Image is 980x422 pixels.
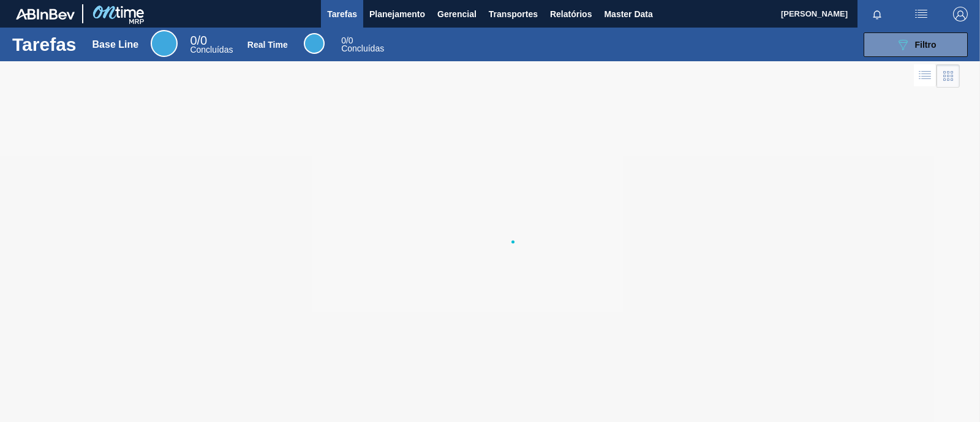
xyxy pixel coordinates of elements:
img: Logout [953,7,968,21]
h1: Tarefas [12,37,77,51]
div: Base Line [190,36,233,54]
img: TNhmsLtSVTkK8tSr43FrP2fwEKptu5GPRR3wAAAABJRU5ErkJggg== [16,9,75,20]
img: userActions [914,7,929,21]
span: 0 [190,34,197,47]
div: Real Time [247,40,288,50]
span: 0 [341,36,346,45]
button: Notificações [858,6,897,23]
span: / 0 [190,34,207,47]
span: Master Data [604,7,652,21]
div: Real Time [304,33,325,54]
span: Concluídas [190,45,233,55]
span: / 0 [341,36,353,45]
span: Relatórios [550,7,592,21]
span: Tarefas [327,7,357,21]
span: Concluídas [341,43,384,53]
button: Filtro [864,32,968,57]
span: Transportes [489,7,538,21]
span: Gerencial [437,7,477,21]
div: Real Time [341,37,384,53]
span: Filtro [915,40,937,50]
span: Planejamento [369,7,425,21]
div: Base Line [92,39,139,50]
div: Base Line [151,30,178,57]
